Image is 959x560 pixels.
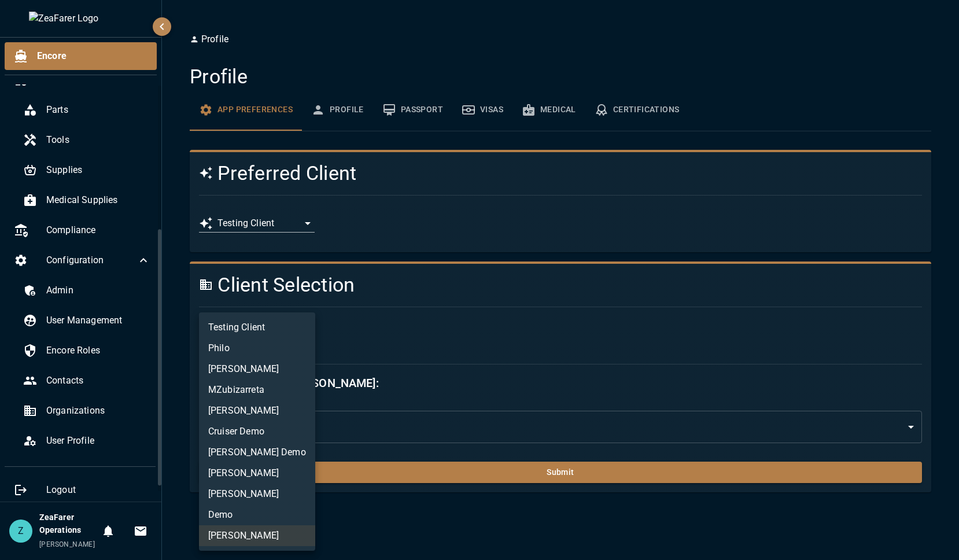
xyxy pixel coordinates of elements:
[199,380,315,400] li: MZubizarreta
[199,525,315,546] li: [PERSON_NAME]
[199,317,315,338] li: Testing Client
[199,484,315,504] li: [PERSON_NAME]
[199,442,315,463] li: [PERSON_NAME] Demo
[199,463,315,484] li: [PERSON_NAME]
[199,400,315,421] li: [PERSON_NAME]
[199,359,315,380] li: [PERSON_NAME]
[199,504,315,525] li: Demo
[199,338,315,359] li: Philo
[199,421,315,442] li: Cruiser Demo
